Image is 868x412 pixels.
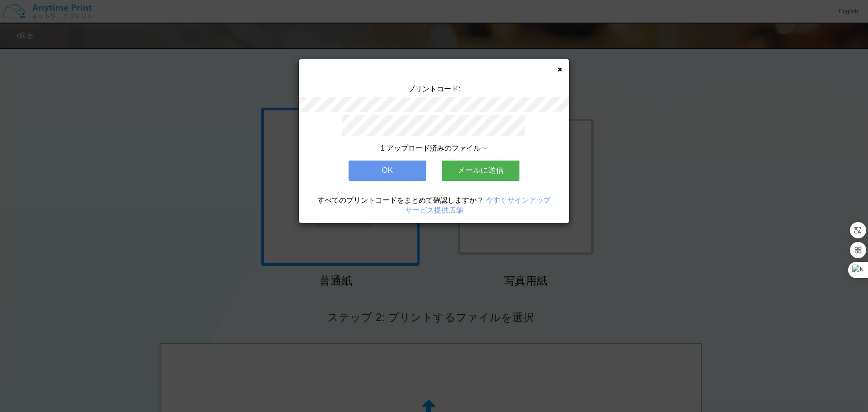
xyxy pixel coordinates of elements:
span: 1 アップロード済みのファイル [381,144,481,152]
span: すべてのプリントコードをまとめて確認しますか？ [317,196,484,204]
a: サービス提供店舗 [405,206,463,214]
span: プリントコード: [408,85,460,93]
a: 今すぐサインアップ [486,196,551,204]
button: メールに送信 [442,161,519,180]
button: OK [349,161,426,180]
